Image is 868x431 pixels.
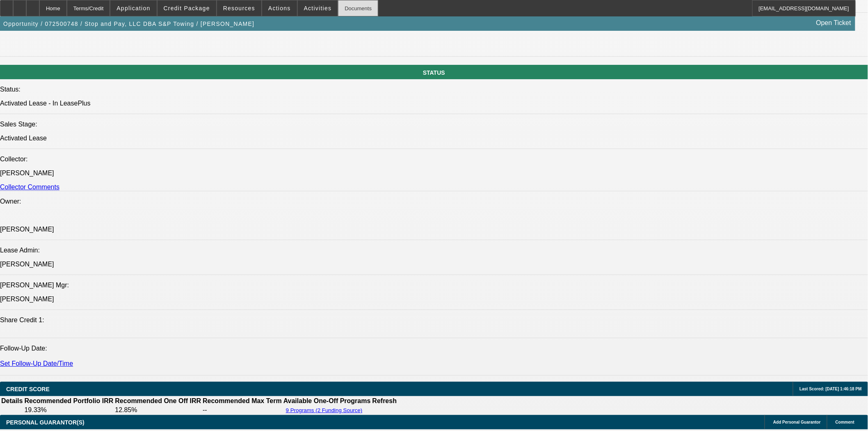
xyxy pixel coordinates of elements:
button: Application [110,0,156,16]
td: -- [202,406,282,414]
th: Refresh [372,397,397,405]
button: Actions [262,0,297,16]
span: Application [116,5,150,11]
span: STATUS [423,69,445,76]
button: 9 Programs (2 Funding Source) [283,407,365,414]
span: Resources [223,5,255,11]
span: Actions [268,5,291,11]
td: 12.85% [114,406,201,414]
button: Activities [298,0,338,16]
span: Comment [836,420,854,424]
button: Credit Package [158,0,216,16]
th: Available One-Off Programs [283,397,371,405]
span: Activities [304,5,332,11]
th: Recommended Max Term [202,397,282,405]
span: Last Scored: [DATE] 1:46:18 PM [799,387,862,391]
span: Credit Package [164,5,210,11]
th: Details [1,397,23,405]
th: Recommended Portfolio IRR [24,397,114,405]
span: Add Personal Guarantor [773,420,821,424]
span: Opportunity / 072500748 / Stop and Pay, LLC DBA S&P Towing / [PERSON_NAME] [3,21,254,27]
td: 19.33% [24,406,114,414]
a: Open Ticket [813,16,854,30]
button: Resources [217,0,261,16]
span: PERSONAL GUARANTOR(S) [6,419,85,426]
span: CREDIT SCORE [6,386,50,392]
th: Recommended One Off IRR [114,397,201,405]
